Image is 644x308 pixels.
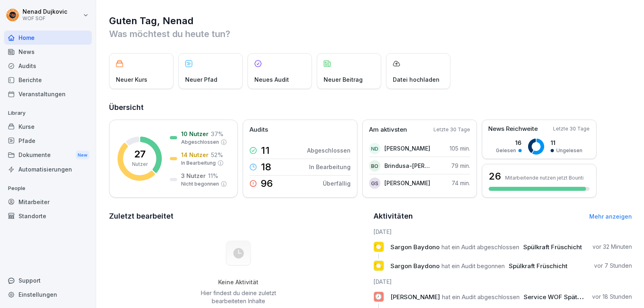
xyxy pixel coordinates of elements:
[390,293,440,301] span: [PERSON_NAME]
[211,151,223,159] p: 52 %
[4,182,92,195] p: People
[369,160,380,172] div: BO
[523,243,582,251] span: Spülkraft Früschicht
[374,277,632,286] h6: [DATE]
[307,146,351,155] p: Abgeschlossen
[369,143,380,154] div: ND
[181,172,206,180] p: 3 Nutzer
[23,16,67,21] p: WOF SOF
[181,130,208,138] p: 10 Nutzer
[375,291,382,302] p: 🕗
[324,75,363,84] p: Neuer Beitrag
[556,147,582,154] p: Ungelesen
[116,75,147,84] p: Neuer Kurs
[374,211,413,222] h2: Aktivitäten
[4,45,92,59] a: News
[489,170,501,183] h3: 26
[589,213,632,220] a: Mehr anzeigen
[132,161,148,168] p: Nutzer
[4,162,92,176] a: Automatisierungen
[452,179,470,187] p: 74 min.
[369,125,407,134] p: Am aktivsten
[109,14,632,27] h1: Guten Tag, Nenad
[442,243,519,251] span: hat ein Audit abgeschlossen
[375,241,382,252] p: 🍽️
[594,262,632,270] p: vor 7 Stunden
[592,243,632,251] p: vor 32 Minuten
[369,178,380,189] div: GS
[488,124,538,134] p: News Reichweite
[23,8,67,15] p: Nenad Dujkovic
[4,148,92,163] a: DokumenteNew
[4,107,92,120] p: Library
[4,134,92,148] a: Pfade
[4,209,92,223] a: Standorte
[384,161,431,170] p: Brindusa-[PERSON_NAME]
[4,120,92,134] a: Kurse
[433,126,470,133] p: Letzte 30 Tage
[374,227,632,236] h6: [DATE]
[181,151,208,159] p: 14 Nutzer
[390,243,440,251] span: Sargon Baydono
[442,293,520,301] span: hat ein Audit abgeschlossen
[496,147,516,154] p: Gelesen
[109,102,632,113] h2: Übersicht
[181,159,216,167] p: In Bearbeitung
[261,146,270,155] p: 11
[261,179,273,188] p: 96
[211,130,223,138] p: 37 %
[134,149,146,159] p: 27
[181,180,219,188] p: Nicht begonnen
[261,162,271,172] p: 18
[551,138,582,147] p: 11
[393,75,440,84] p: Datei hochladen
[323,179,351,188] p: Überfällig
[4,59,92,73] a: Audits
[496,138,522,147] p: 16
[4,87,92,101] a: Veranstaltungen
[505,175,584,181] p: Mitarbeitende nutzen jetzt Bounti
[250,125,268,134] p: Audits
[442,262,505,270] span: hat ein Audit begonnen
[524,293,631,301] span: Service WOF Spätschicht Checkliste
[4,73,92,87] a: Berichte
[4,31,92,45] a: Home
[109,211,368,222] h2: Zuletzt bearbeitet
[4,148,92,163] div: Dokumente
[384,144,430,153] p: [PERSON_NAME]
[109,27,632,40] p: Was möchtest du heute tun?
[4,273,92,287] div: Support
[254,75,289,84] p: Neues Audit
[592,293,632,301] p: vor 18 Stunden
[181,138,219,146] p: Abgeschlossen
[390,262,440,270] span: Sargon Baydono
[4,287,92,302] a: Einstellungen
[4,195,92,209] a: Mitarbeiter
[553,125,590,132] p: Letzte 30 Tage
[451,161,470,170] p: 79 min.
[309,163,351,171] p: In Bearbeitung
[375,260,382,271] p: 🍽️
[76,151,89,160] div: New
[208,172,218,180] p: 11 %
[185,75,217,84] p: Neuer Pfad
[450,144,470,153] p: 105 min.
[384,179,430,187] p: [PERSON_NAME]
[509,262,568,270] span: Spülkraft Früschicht
[198,279,279,286] h5: Keine Aktivität
[198,289,279,305] p: Hier findest du deine zuletzt bearbeiteten Inhalte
